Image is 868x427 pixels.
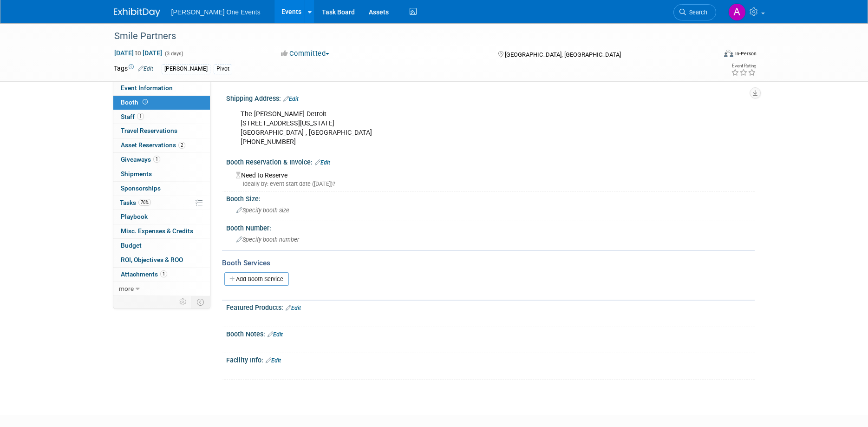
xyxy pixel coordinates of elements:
[278,49,333,59] button: Committed
[121,141,185,149] span: Asset Reservations
[113,81,210,95] a: Event Information
[113,110,210,124] a: Staff1
[724,50,733,57] img: Format-Inperson.png
[171,8,261,16] span: [PERSON_NAME] One Events
[226,327,755,339] div: Booth Notes:
[266,357,281,364] a: Edit
[178,142,185,149] span: 2
[114,64,153,74] td: Tags
[138,199,151,206] span: 76%
[224,272,289,286] a: Add Booth Service
[160,270,167,277] span: 1
[162,64,210,74] div: [PERSON_NAME]
[114,8,160,17] img: ExhibitDay
[222,258,755,268] div: Booth Services
[226,221,755,233] div: Booth Number:
[283,96,299,102] a: Edit
[214,64,232,74] div: Pivot
[113,239,210,253] a: Budget
[728,3,746,21] img: Amanda Bartschi
[113,196,210,210] a: Tasks76%
[134,49,143,57] span: to
[236,180,748,188] div: Ideally by: event start date ([DATE])?
[234,105,653,151] div: The [PERSON_NAME] Detroit [STREET_ADDRESS][US_STATE] [GEOGRAPHIC_DATA] , [GEOGRAPHIC_DATA] [PHONE...
[113,138,210,152] a: Asset Reservations2
[121,227,193,235] span: Misc. Expenses & Credits
[141,99,150,105] span: Booth not reserved yet
[686,9,707,16] span: Search
[731,64,756,68] div: Event Rating
[226,92,755,104] div: Shipping Address:
[233,168,748,188] div: Need to Reserve
[121,156,160,163] span: Giveaways
[121,256,183,263] span: ROI, Objectives & ROO
[268,331,283,338] a: Edit
[315,159,330,166] a: Edit
[121,270,167,278] span: Attachments
[113,253,210,267] a: ROI, Objectives & ROO
[113,124,210,138] a: Travel Reservations
[119,285,134,292] span: more
[111,28,702,45] div: Smile Partners
[175,296,191,308] td: Personalize Event Tab Strip
[236,207,289,214] span: Specify booth size
[113,224,210,238] a: Misc. Expenses & Credits
[661,48,757,62] div: Event Format
[120,199,151,206] span: Tasks
[121,242,142,249] span: Budget
[226,155,755,167] div: Booth Reservation & Invoice:
[505,51,621,58] span: [GEOGRAPHIC_DATA], [GEOGRAPHIC_DATA]
[121,84,173,92] span: Event Information
[137,113,144,120] span: 1
[121,113,144,120] span: Staff
[121,184,161,192] span: Sponsorships
[153,156,160,163] span: 1
[114,49,163,57] span: [DATE] [DATE]
[191,296,210,308] td: Toggle Event Tabs
[113,96,210,110] a: Booth
[113,167,210,181] a: Shipments
[138,66,153,72] a: Edit
[113,282,210,296] a: more
[673,4,716,20] a: Search
[121,99,150,106] span: Booth
[113,268,210,282] a: Attachments1
[286,305,301,311] a: Edit
[121,170,152,177] span: Shipments
[226,301,755,313] div: Featured Products:
[236,236,299,243] span: Specify booth number
[113,210,210,224] a: Playbook
[226,192,755,204] div: Booth Size:
[121,127,177,134] span: Travel Reservations
[113,153,210,167] a: Giveaways1
[226,353,755,365] div: Facility Info:
[121,213,148,220] span: Playbook
[735,50,757,57] div: In-Person
[164,51,183,57] span: (3 days)
[113,182,210,196] a: Sponsorships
